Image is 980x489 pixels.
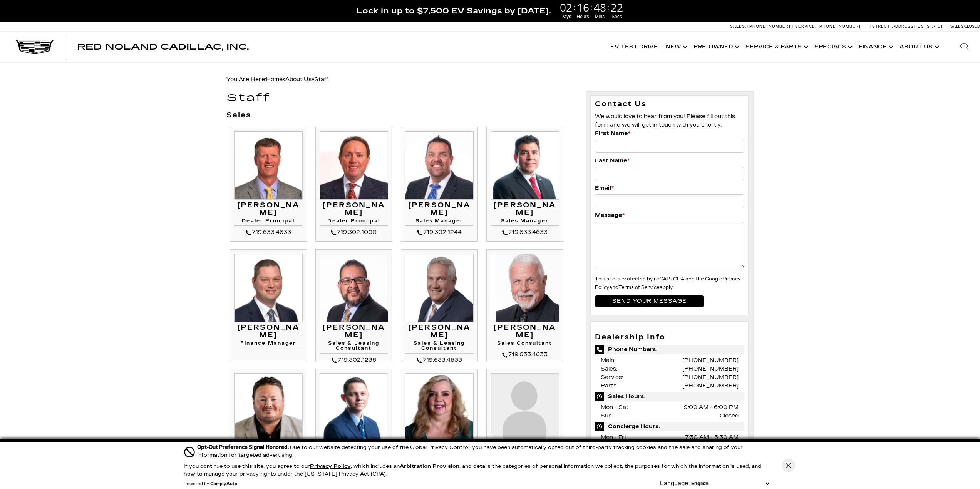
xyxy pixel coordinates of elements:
[356,6,551,16] span: Lock in up to $7,500 EV Savings by [DATE].
[320,324,388,339] h3: [PERSON_NAME]
[491,228,559,237] div: 719.633.4633
[593,13,607,20] span: Mins
[601,382,618,389] span: Parts:
[285,76,312,83] a: About Us
[576,13,590,20] span: Hours
[226,74,754,85] div: Breadcrumbs
[601,357,615,364] span: Main:
[689,480,771,487] select: Language Select
[234,324,303,339] h3: [PERSON_NAME]
[226,76,328,83] span: You Are Here:
[77,42,249,52] span: Red Noland Cadillac, Inc.
[15,40,54,54] img: Cadillac Dark Logo with Cadillac White Text
[184,463,761,477] p: If you continue to use this site, you agree to our , which includes an , and details the categori...
[405,219,474,226] h4: Sales Manager
[870,24,943,29] a: [STREET_ADDRESS][US_STATE]
[491,219,559,226] h4: Sales Manager
[610,2,624,13] span: 22
[595,113,735,128] span: We would love to hear from you! Please fill out this form and we will get in touch with you shortly.
[197,444,290,451] span: Opt-Out Preference Signal Honored .
[595,184,614,192] label: Email
[595,345,745,354] span: Phone Numbers:
[896,32,941,62] a: About Us
[320,254,388,322] img: Gil Archuleta
[595,334,745,341] h3: Dealership Info
[601,434,626,441] span: Mon - Fri
[320,131,388,200] img: Thom Buckley
[234,219,303,226] h4: Dealer Principal
[405,202,474,217] h3: [PERSON_NAME]
[491,341,559,348] h4: Sales Consultant
[595,392,745,401] span: Sales Hours:
[405,341,474,353] h4: Sales & Leasing Consultant
[320,228,388,237] div: 719.302.1000
[690,32,742,62] a: Pre-Owned
[320,202,388,217] h3: [PERSON_NAME]
[266,76,283,83] a: Home
[491,350,559,359] div: 719.633.4633
[818,24,861,29] span: [PHONE_NUMBER]
[682,382,739,389] a: [PHONE_NUMBER]
[967,4,976,13] a: Close
[730,24,746,29] span: Sales:
[491,254,559,322] img: Jim Williams
[811,32,855,62] a: Specials
[405,228,474,237] div: 719.302.1244
[559,2,573,13] span: 02
[234,228,303,237] div: 719.633.4633
[601,374,623,381] span: Service:
[595,295,704,307] input: Send your message
[234,202,303,217] h3: [PERSON_NAME]
[720,412,739,420] span: Closed
[226,112,574,119] h3: Sales
[595,276,740,290] a: Privacy Policy
[405,373,474,442] img: Marilyn Wrixon
[590,2,593,13] span: :
[491,202,559,217] h3: [PERSON_NAME]
[795,24,816,29] span: Service:
[682,365,739,372] a: [PHONE_NUMBER]
[601,365,617,372] span: Sales:
[595,211,625,220] label: Message
[573,2,576,13] span: :
[684,403,739,412] span: 9:00 AM - 6:00 PM
[234,254,303,322] img: Ryan Gainer
[606,32,662,62] a: EV Test Drive
[197,443,771,459] div: Due to our website detecting your use of the Global Privacy Control, you have been automatically ...
[405,131,474,200] img: Leif Clinard
[595,276,740,290] small: This site is protected by reCAPTCHA and the Google and apply.
[559,13,573,20] span: Days
[400,463,459,469] strong: Arbitration Provision
[742,32,811,62] a: Service & Parts
[266,76,328,83] span: »
[405,355,474,365] div: 719.633.4633
[320,355,388,365] div: 719.302.1236
[607,2,610,13] span: :
[234,341,303,348] h4: Finance Manager
[747,24,791,29] span: [PHONE_NUMBER]
[730,24,792,28] a: Sales: [PHONE_NUMBER]
[210,482,237,486] a: ComplyAuto
[576,2,590,13] span: 16
[601,404,628,411] span: Mon - Sat
[662,32,690,62] a: New
[320,341,388,353] h4: Sales & Leasing Consultant
[77,43,249,51] a: Red Noland Cadillac, Inc.
[682,357,739,364] a: [PHONE_NUMBER]
[685,433,739,442] span: 7:30 AM - 5:30 AM
[405,324,474,339] h3: [PERSON_NAME]
[950,24,964,29] span: Sales:
[660,481,689,486] div: Language:
[593,2,607,13] span: 48
[320,219,388,226] h4: Dealer Principal
[491,373,559,442] img: Jeannie Perkins
[782,459,795,472] button: Close Button
[491,324,559,339] h3: [PERSON_NAME]
[964,24,980,29] span: Closed
[234,373,303,442] img: Job Smith
[320,373,388,442] img: Tyler Bombardier
[405,254,474,322] img: Bruce Bettke
[595,129,630,138] label: First Name
[285,76,328,83] span: »
[595,100,745,108] h3: Contact Us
